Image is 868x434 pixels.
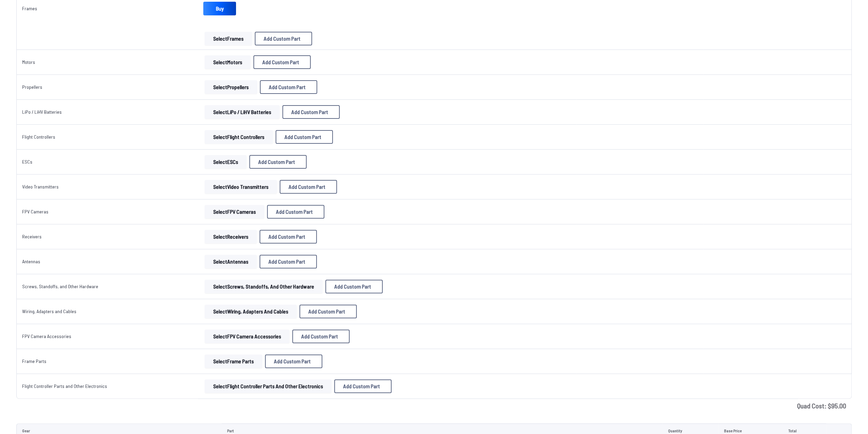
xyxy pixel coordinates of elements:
[249,155,307,169] button: Add Custom Part
[22,258,40,264] a: Antennas
[280,180,337,194] button: Add Custom Part
[203,155,248,169] a: SelectESCs
[22,383,107,389] a: Flight Controller Parts and Other Electronics
[289,184,325,190] span: Add Custom Part
[260,255,317,268] button: Add Custom Part
[205,180,277,194] button: SelectVideo Transmitters
[292,330,350,343] button: Add Custom Part
[22,109,62,115] a: LiPo / LiHV Batteries
[203,2,236,15] a: Buy
[22,159,32,165] a: ESCs
[22,358,46,364] a: Frame Parts
[334,379,392,393] button: Add Custom Part
[205,155,247,169] button: SelectESCs
[203,105,281,119] a: SelectLiPo / LiHV Batteries
[262,59,299,65] span: Add Custom Part
[203,32,253,45] a: SelectFrames
[258,159,295,165] span: Add Custom Part
[205,80,257,94] button: SelectPropellers
[203,305,298,318] a: SelectWiring, Adapters and Cables
[308,309,345,314] span: Add Custom Part
[205,280,323,293] button: SelectScrews, Standoffs, and Other Hardware
[22,333,71,339] a: FPV Camera Accessories
[203,180,278,194] a: SelectVideo Transmitters
[205,230,257,243] button: SelectReceivers
[334,284,371,289] span: Add Custom Part
[264,36,300,41] span: Add Custom Part
[276,209,313,214] span: Add Custom Part
[205,205,264,219] button: SelectFPV Cameras
[22,184,59,190] a: Video Transmitters
[260,80,317,94] button: Add Custom Part
[205,255,257,268] button: SelectAntennas
[299,305,357,318] button: Add Custom Part
[276,130,333,144] button: Add Custom Part
[203,379,333,393] a: SelectFlight Controller Parts and Other Electronics
[267,205,324,219] button: Add Custom Part
[205,105,280,119] button: SelectLiPo / LiHV Batteries
[268,234,305,239] span: Add Custom Part
[203,130,274,144] a: SelectFlight Controllers
[205,354,262,368] button: SelectFrame Parts
[268,259,305,264] span: Add Custom Part
[205,55,251,69] button: SelectMotors
[22,5,37,11] a: Frames
[205,32,252,45] button: SelectFrames
[291,109,328,115] span: Add Custom Part
[203,354,264,368] a: SelectFrame Parts
[203,280,324,293] a: SelectScrews, Standoffs, and Other Hardware
[282,105,340,119] button: Add Custom Part
[203,80,259,94] a: SelectPropellers
[205,379,332,393] button: SelectFlight Controller Parts and Other Electronics
[22,234,42,239] a: Receivers
[16,399,852,412] td: Quad Cost: $ 95.00
[22,84,42,90] a: Propellers
[205,130,273,144] button: SelectFlight Controllers
[203,330,291,343] a: SelectFPV Camera Accessories
[203,230,258,243] a: SelectReceivers
[274,359,311,364] span: Add Custom Part
[205,330,290,343] button: SelectFPV Camera Accessories
[255,32,312,45] button: Add Custom Part
[260,230,317,243] button: Add Custom Part
[22,308,76,314] a: Wiring, Adapters and Cables
[22,59,35,65] a: Motors
[205,305,297,318] button: SelectWiring, Adapters and Cables
[301,334,338,339] span: Add Custom Part
[253,55,311,69] button: Add Custom Part
[269,84,306,90] span: Add Custom Part
[22,134,55,140] a: Flight Controllers
[284,134,321,140] span: Add Custom Part
[343,383,380,389] span: Add Custom Part
[203,55,252,69] a: SelectMotors
[325,280,383,293] button: Add Custom Part
[265,354,322,368] button: Add Custom Part
[203,205,266,219] a: SelectFPV Cameras
[22,209,48,214] a: FPV Cameras
[203,255,258,268] a: SelectAntennas
[22,283,98,289] a: Screws, Standoffs, and Other Hardware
